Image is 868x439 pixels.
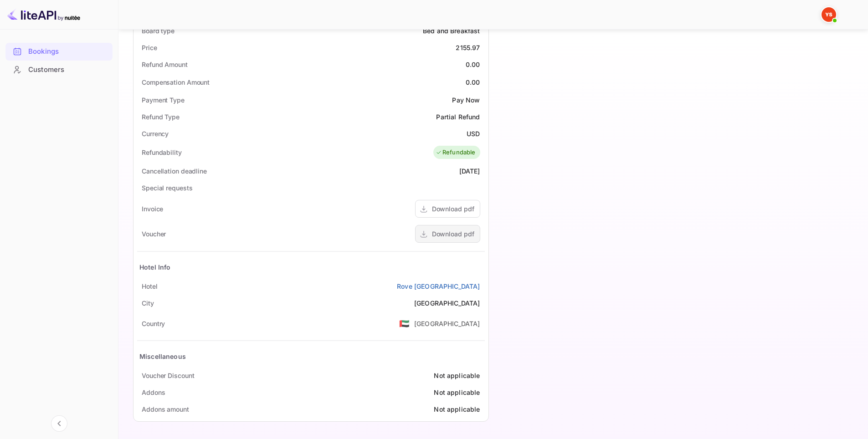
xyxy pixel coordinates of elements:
a: Bookings [5,43,113,60]
div: [GEOGRAPHIC_DATA] [414,298,480,308]
div: Addons [142,388,165,397]
div: Voucher [142,229,166,239]
div: Payment Type [142,95,185,105]
a: Customers [5,61,113,78]
div: Refund Type [142,112,180,122]
div: Bookings [28,46,108,57]
div: 2155.97 [456,43,480,52]
div: Country [142,319,165,328]
div: Price [142,43,157,52]
div: Not applicable [434,371,480,380]
div: Hotel [142,281,158,291]
div: Bed and Breakfast [423,26,480,36]
div: Download pdf [432,204,474,214]
div: 0.00 [466,60,480,69]
div: [GEOGRAPHIC_DATA] [414,319,480,328]
div: Cancellation deadline [142,166,207,176]
div: Customers [5,61,113,79]
div: Not applicable [434,388,480,397]
div: Customers [28,65,108,75]
img: Yandex Support [822,7,836,22]
div: Not applicable [434,404,480,414]
div: 0.00 [466,77,480,87]
button: Collapse navigation [51,415,67,432]
div: Special requests [142,183,192,193]
img: LiteAPI logo [7,7,80,22]
div: City [142,298,154,308]
div: USD [467,129,480,138]
div: Invoice [142,204,163,214]
span: United States [399,315,410,332]
div: Partial Refund [436,112,480,122]
div: Refundability [142,148,182,157]
div: Board type [142,26,175,36]
div: Compensation Amount [142,77,210,87]
div: Hotel Info [139,262,171,272]
div: Pay Now [452,95,480,105]
div: Addons amount [142,404,189,414]
a: Rove [GEOGRAPHIC_DATA] [397,281,480,291]
div: [DATE] [459,166,480,176]
div: Refund Amount [142,60,188,69]
div: Voucher Discount [142,371,194,380]
div: Bookings [5,43,113,61]
div: Currency [142,129,169,138]
div: Download pdf [432,229,474,239]
div: Miscellaneous [139,352,186,361]
div: Refundable [436,148,476,157]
